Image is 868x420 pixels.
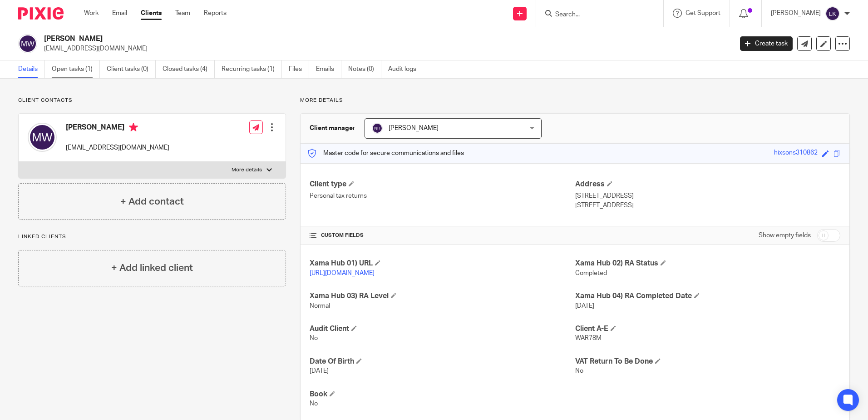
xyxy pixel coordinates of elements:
[44,44,726,53] p: [EMAIL_ADDRESS][DOMAIN_NAME]
[310,357,575,366] h4: Date Of Birth
[289,60,309,78] a: Files
[348,60,381,78] a: Notes (0)
[575,324,840,334] h4: Client A-E
[389,125,439,131] span: [PERSON_NAME]
[129,123,138,132] i: Primary
[575,303,594,309] span: [DATE]
[388,60,423,78] a: Audit logs
[774,148,818,159] div: hixsons310862
[575,368,583,374] span: No
[163,60,215,78] a: Closed tasks (4)
[310,259,575,268] h4: Xama Hub 01) URL
[575,180,840,189] h4: Address
[310,368,329,374] span: [DATE]
[740,36,793,51] a: Create task
[372,123,383,134] img: svg%3E
[18,34,37,53] img: svg%3E
[310,291,575,301] h4: Xama Hub 03) RA Level
[575,191,840,200] p: [STREET_ADDRESS]
[575,259,840,268] h4: Xama Hub 02) RA Status
[310,270,375,276] a: [URL][DOMAIN_NAME]
[18,233,286,240] p: Linked clients
[120,195,184,209] h4: + Add contact
[310,191,575,200] p: Personal tax returns
[759,231,811,240] label: Show empty fields
[575,270,607,276] span: Completed
[204,9,227,18] a: Reports
[771,9,821,18] p: [PERSON_NAME]
[310,390,575,399] h4: Book
[310,335,318,341] span: No
[825,6,840,21] img: svg%3E
[18,60,45,78] a: Details
[575,357,840,366] h4: VAT Return To Be Done
[141,9,162,18] a: Clients
[232,166,262,174] p: More details
[307,149,464,158] p: Master code for secure communications and files
[575,291,840,301] h4: Xama Hub 04) RA Completed Date
[18,7,64,20] img: Pixie
[310,180,575,189] h4: Client type
[310,324,575,334] h4: Audit Client
[686,10,720,16] span: Get Support
[112,9,127,18] a: Email
[310,400,318,407] span: No
[44,34,590,44] h2: [PERSON_NAME]
[107,60,156,78] a: Client tasks (0)
[575,335,602,341] span: WAR78M
[222,60,282,78] a: Recurring tasks (1)
[310,303,330,309] span: Normal
[84,9,99,18] a: Work
[18,97,286,104] p: Client contacts
[111,261,193,275] h4: + Add linked client
[66,143,169,152] p: [EMAIL_ADDRESS][DOMAIN_NAME]
[300,97,850,104] p: More details
[575,201,840,210] p: [STREET_ADDRESS]
[316,60,341,78] a: Emails
[175,9,190,18] a: Team
[66,123,169,134] h4: [PERSON_NAME]
[310,124,355,133] h3: Client manager
[554,11,636,19] input: Search
[310,232,575,239] h4: CUSTOM FIELDS
[52,60,100,78] a: Open tasks (1)
[28,123,57,152] img: svg%3E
